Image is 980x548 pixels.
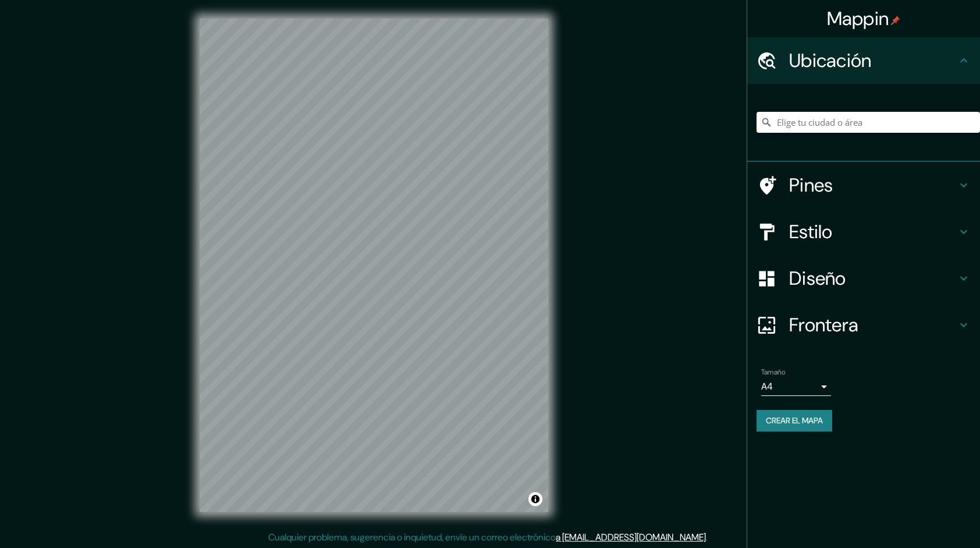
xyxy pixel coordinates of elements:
[891,16,900,25] img: pin-icon.png
[757,410,832,432] button: Crear el mapa
[709,531,712,545] div: .
[556,531,706,543] a: a [EMAIL_ADDRESS][DOMAIN_NAME]
[747,37,980,84] div: Ubicación
[528,492,542,506] button: Alternar atribución
[761,377,831,396] div: A4
[747,162,980,208] div: Pines
[761,367,785,377] label: Tamaño
[747,208,980,255] div: Estilo
[747,255,980,302] div: Diseño
[876,503,967,535] iframe: Help widget launcher
[757,112,980,133] input: Elige tu ciudad o área
[747,302,980,348] div: Frontera
[789,267,957,290] h4: Diseño
[789,49,957,72] h4: Ubicación
[789,220,957,243] h4: Estilo
[200,19,548,512] canvas: Mapa
[827,6,889,31] font: Mappin
[789,174,957,197] h4: Pines
[766,413,823,428] font: Crear el mapa
[789,313,957,337] h4: Frontera
[708,531,709,545] div: .
[268,531,708,545] p: Cualquier problema, sugerencia o inquietud, envíe un correo electrónico .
